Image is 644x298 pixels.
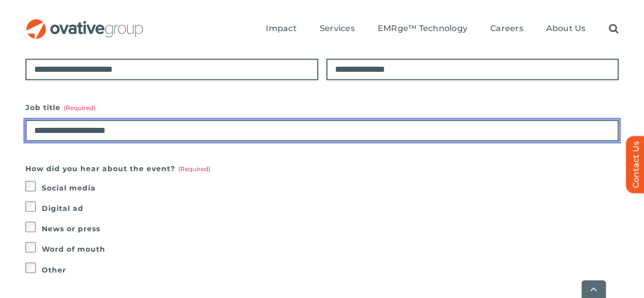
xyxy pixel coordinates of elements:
[266,23,296,35] a: Impact
[320,23,355,35] a: Services
[266,13,618,45] nav: Menu
[42,222,619,236] label: News or press
[546,23,585,34] span: About Us
[490,23,523,34] span: Careers
[378,23,467,35] a: EMRge™ Technology
[320,23,355,34] span: Services
[546,23,585,35] a: About Us
[266,23,296,34] span: Impact
[25,18,144,28] a: OG_Full_horizontal_RGB
[42,181,619,195] label: Social media
[42,262,619,277] label: Other
[490,23,523,35] a: Careers
[42,242,619,256] label: Word of mouth
[178,165,210,173] span: (Required)
[64,104,96,112] span: (Required)
[608,23,618,35] a: Search
[25,100,619,115] label: Job title
[42,201,619,215] label: Digital ad
[378,23,467,34] span: EMRge™ Technology
[25,161,210,176] legend: How did you hear about the event?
